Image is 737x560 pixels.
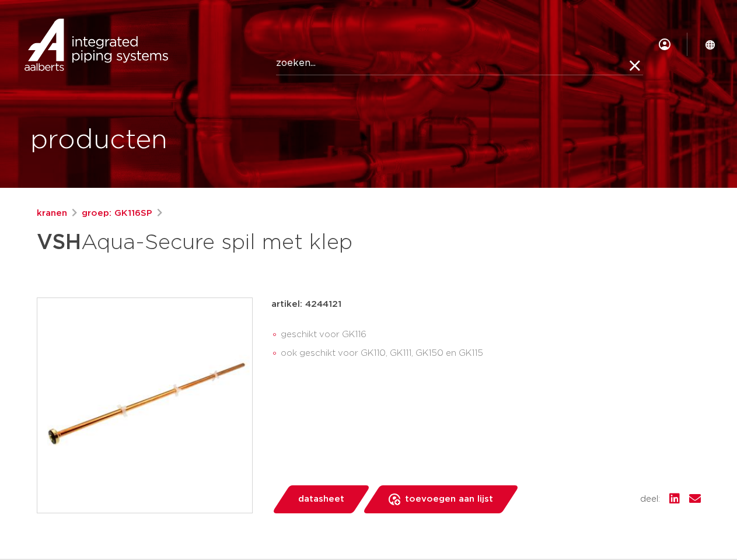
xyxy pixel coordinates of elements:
[37,232,81,253] strong: VSH
[640,492,660,506] span: deel:
[30,122,167,159] h1: producten
[271,485,371,513] a: datasheet
[298,490,344,509] span: datasheet
[271,297,341,311] p: artikel: 4244121
[281,325,701,344] li: geschikt voor GK116
[37,206,67,220] a: kranen
[276,52,643,75] input: zoeken...
[405,490,493,509] span: toevoegen aan lijst
[37,298,252,513] img: Product Image for VSH Aqua-Secure spil met klep
[281,344,701,363] li: ook geschikt voor GK110, GK111, GK150 en GK115
[82,206,152,220] a: groep: GK116SP
[37,225,475,260] h1: Aqua-Secure spil met klep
